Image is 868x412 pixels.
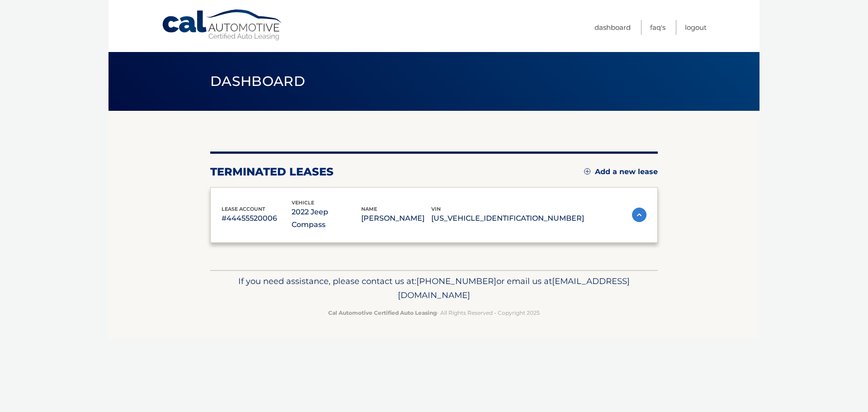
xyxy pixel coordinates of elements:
p: If you need assistance, please contact us at: or email us at [216,274,652,303]
p: [US_VEHICLE_IDENTIFICATION_NUMBER] [431,212,584,225]
h2: terminated leases [210,165,334,179]
p: #44455520006 [222,212,292,225]
a: FAQ's [650,20,665,35]
a: Dashboard [594,20,631,35]
span: Dashboard [210,73,305,90]
span: lease account [222,206,265,212]
strong: Cal Automotive Certified Auto Leasing [328,309,437,316]
p: - All Rights Reserved - Copyright 2025 [216,308,652,317]
p: 2022 Jeep Compass [292,206,362,231]
a: Add a new lease [584,167,658,176]
img: accordion-active.svg [632,208,646,222]
a: Logout [685,20,707,35]
span: vehicle [292,199,314,206]
span: [PHONE_NUMBER] [416,276,496,286]
span: vin [431,206,441,212]
span: name [361,206,377,212]
p: [PERSON_NAME] [361,212,431,225]
img: add.svg [584,168,590,175]
a: Cal Automotive [161,9,283,41]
